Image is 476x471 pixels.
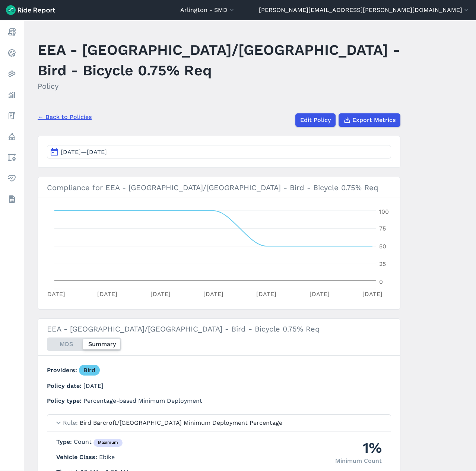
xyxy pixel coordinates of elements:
summary: RuleBird Barcroft/[GEOGRAPHIC_DATA] Minimum Deployment Percentage [47,415,391,431]
a: Fees [5,109,19,122]
h2: EEA - [GEOGRAPHIC_DATA]/[GEOGRAPHIC_DATA] - Bird - Bicycle 0.75% Req [47,323,320,335]
a: Heatmaps [5,67,19,81]
span: Count [74,438,123,445]
h1: EEA - [GEOGRAPHIC_DATA]/[GEOGRAPHIC_DATA] - Bird - Bicycle 0.75% Req [38,40,400,81]
tspan: 100 [379,208,389,215]
span: Providers [47,367,79,374]
a: Bird [79,365,100,376]
button: [PERSON_NAME][EMAIL_ADDRESS][PERSON_NAME][DOMAIN_NAME] [259,6,470,15]
span: Bird Barcroft/[GEOGRAPHIC_DATA] Minimum Deployment Percentage [80,419,282,426]
a: Report [5,25,19,39]
div: Minimum Count [335,456,382,465]
tspan: [DATE] [45,291,65,298]
span: Rule [63,419,80,426]
a: ← Back to Policies [38,113,92,122]
a: Health [5,172,19,185]
h2: Policy [38,81,400,92]
h3: Compliance for EEA - [GEOGRAPHIC_DATA]/[GEOGRAPHIC_DATA] - Bird - Bicycle 0.75% Req [38,177,400,198]
tspan: 50 [379,243,386,250]
a: Datasets [5,192,19,206]
span: Policy type [47,397,83,404]
a: Realtime [5,46,19,60]
tspan: 0 [379,278,383,285]
tspan: 75 [379,225,386,232]
span: [DATE] [83,382,104,389]
tspan: [DATE] [203,291,223,298]
span: Percentage-based Minimum Deployment [83,397,202,404]
button: [DATE]—[DATE] [47,145,391,158]
tspan: [DATE] [97,291,117,298]
span: [DATE]—[DATE] [61,148,107,156]
span: Policy date [47,382,83,389]
div: maximum [93,439,123,447]
button: Arlington - SMD [180,6,235,15]
tspan: [DATE] [362,291,383,298]
tspan: [DATE] [310,291,330,298]
a: Edit Policy [295,113,336,127]
span: Type [56,438,74,445]
span: Export Metrics [352,116,396,125]
img: Ride Report [6,5,55,15]
div: 1% [335,437,382,458]
tspan: 25 [379,260,386,267]
tspan: [DATE] [256,291,276,298]
a: Analyze [5,88,19,101]
span: Ebike [99,453,115,461]
a: Policy [5,130,19,143]
a: Areas [5,151,19,164]
button: Export Metrics [339,113,400,127]
tspan: [DATE] [150,291,171,298]
span: Vehicle Class [56,453,99,461]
